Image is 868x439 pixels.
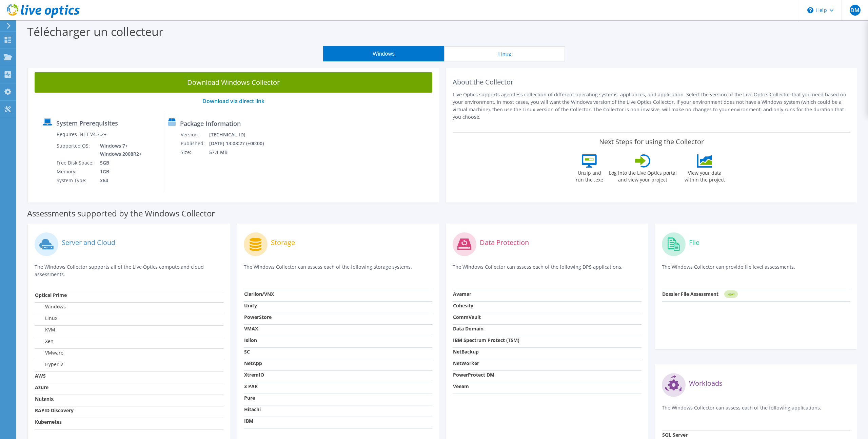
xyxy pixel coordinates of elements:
[453,91,850,121] p: Live Optics supports agentless collection of different operating systems, appliances, and applica...
[180,120,241,127] label: Package Information
[453,263,642,277] p: The Windows Collector can assess each of the following DPS applications.
[662,404,851,418] p: The Windows Collector can assess each of the following applications.
[180,148,209,157] td: Size:
[35,338,54,345] label: Xen
[56,176,95,185] td: System Type:
[244,291,274,297] strong: Clariion/VNX
[244,360,262,366] strong: NetApp
[244,418,253,424] strong: IBM
[453,383,469,389] strong: Veeam
[689,380,723,387] label: Workloads
[95,141,143,158] td: Windows 7+ Windows 2008R2+
[35,315,57,322] label: Linux
[244,337,257,343] strong: Isilon
[244,314,272,320] strong: PowerStore
[574,168,605,183] label: Unzip and run the .exe
[850,5,861,16] span: DM
[662,263,851,277] p: The Windows Collector can provide file level assessments.
[453,371,494,378] strong: PowerProtect DM
[35,292,67,298] strong: Optical Prime
[209,139,273,148] td: [DATE] 13:08:27 (+00:00)
[35,407,74,414] strong: RAPID Discovery
[453,337,519,343] strong: IBM Spectrum Protect (TSM)
[209,148,273,157] td: 57.1 MB
[271,239,295,246] label: Storage
[323,46,444,61] button: Windows
[35,263,223,278] p: The Windows Collector supports all of the Live Optics compute and cloud assessments.
[35,361,63,368] label: Hyper-V
[662,291,718,297] strong: Dossier File Assessment
[453,325,484,332] strong: Data Domain
[62,239,115,246] label: Server and Cloud
[27,24,163,39] label: Télécharger un collecteur
[453,78,850,86] h2: About the Collector
[244,371,264,378] strong: XtremIO
[453,348,479,355] strong: NetBackup
[244,395,255,401] strong: Pure
[35,349,63,356] label: VMware
[180,139,209,148] td: Published:
[35,326,55,333] label: KVM
[680,168,729,183] label: View your data within the project
[56,120,118,127] label: System Prerequisites
[453,360,479,366] strong: NetWorker
[244,302,257,309] strong: Unity
[35,419,62,425] strong: Kubernetes
[35,72,432,93] a: Download Windows Collector
[244,348,250,355] strong: SC
[35,373,46,379] strong: AWS
[180,130,209,139] td: Version:
[453,302,473,309] strong: Cohesity
[807,7,813,13] svg: \n
[56,141,95,158] td: Supported OS:
[453,291,471,297] strong: Avamar
[95,167,143,176] td: 1GB
[444,46,565,61] button: Linux
[599,138,704,146] label: Next Steps for using the Collector
[480,239,529,246] label: Data Protection
[453,314,481,320] strong: CommVault
[202,97,264,105] a: Download via direct link
[244,325,258,332] strong: VMAX
[662,432,688,438] strong: SQL Server
[56,158,95,167] td: Free Disk Space:
[27,210,215,217] label: Assessments supported by the Windows Collector
[35,384,48,390] strong: Azure
[35,396,54,402] strong: Nutanix
[95,176,143,185] td: x64
[244,406,261,413] strong: Hitachi
[689,239,699,246] label: File
[35,303,66,310] label: Windows
[209,130,273,139] td: [TECHNICAL_ID]
[727,292,734,296] tspan: NEW!
[609,168,677,183] label: Log into the Live Optics portal and view your project
[57,131,106,138] label: Requires .NET V4.7.2+
[95,158,143,167] td: 5GB
[244,263,433,277] p: The Windows Collector can assess each of the following storage systems.
[56,167,95,176] td: Memory:
[244,383,258,389] strong: 3 PAR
